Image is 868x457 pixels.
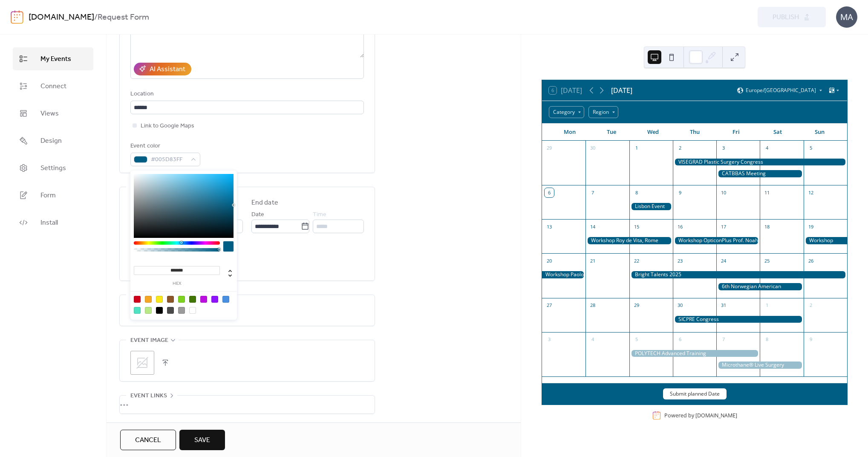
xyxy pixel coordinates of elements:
[762,301,772,310] div: 1
[746,88,816,93] span: Europe/[GEOGRAPHIC_DATA]
[675,188,685,197] div: 9
[806,222,816,231] div: 19
[545,144,554,153] div: 29
[664,412,737,419] div: Powered by
[716,170,804,177] div: CATBBAS Meeting
[632,144,641,153] div: 1
[545,301,554,310] div: 27
[719,256,728,266] div: 24
[675,301,685,310] div: 30
[189,296,196,303] div: #417505
[13,184,93,207] a: Form
[663,388,727,399] button: Submit planned Date
[762,256,772,266] div: 25
[629,203,673,210] div: Lisbon Event POLYTECH LineaMedica
[836,6,857,28] div: MA
[40,109,59,119] span: Views
[675,335,685,344] div: 6
[591,124,632,141] div: Tue
[222,296,229,303] div: #4A90E2
[611,85,632,95] div: [DATE]
[632,256,641,266] div: 22
[675,222,685,231] div: 16
[675,144,685,153] div: 2
[11,10,23,24] img: logo
[13,75,93,98] a: Connect
[179,430,225,450] button: Save
[120,430,176,450] button: Cancel
[629,350,760,357] div: POLYTECH Advanced Training
[719,335,728,344] div: 7
[145,307,152,314] div: #B8E986
[762,188,772,197] div: 11
[673,159,847,166] div: VISEGRAD Plastic Surgery Congress
[151,155,187,165] span: #005D83FF
[762,144,772,153] div: 4
[141,121,194,131] span: Link to Google Maps
[189,307,196,314] div: #FFFFFF
[134,281,220,286] label: hex
[13,129,93,152] a: Design
[40,218,58,228] span: Install
[632,222,641,231] div: 15
[313,210,326,220] span: Time
[675,256,685,266] div: 23
[156,296,163,303] div: #F8E71C
[632,301,641,310] div: 29
[549,124,591,141] div: Mon
[806,144,816,153] div: 5
[542,271,585,278] div: Workshop Paolo Montemurro, Varese
[588,144,597,153] div: 30
[588,301,597,310] div: 28
[130,391,167,401] span: Event links
[40,136,62,146] span: Design
[588,222,597,231] div: 14
[632,335,641,344] div: 5
[13,156,93,179] a: Settings
[251,210,264,220] span: Date
[799,124,840,141] div: Sun
[134,63,191,75] button: AI Assistant
[804,237,847,244] div: Workshop Paolo Montemurro, Varese
[715,124,757,141] div: Fri
[178,307,185,314] div: #9B9B9B
[545,335,554,344] div: 3
[719,301,728,310] div: 31
[40,54,71,64] span: My Events
[757,124,799,141] div: Sat
[130,141,199,151] div: Event color
[98,9,149,26] b: Request Form
[29,9,94,26] a: [DOMAIN_NAME]
[588,188,597,197] div: 7
[673,316,804,323] div: SICPRE Congress
[200,296,207,303] div: #BD10E0
[719,222,728,231] div: 17
[632,188,641,197] div: 8
[194,435,210,445] span: Save
[629,271,847,278] div: Bright Talents 2025
[806,188,816,197] div: 12
[762,335,772,344] div: 8
[94,9,98,26] b: /
[156,307,163,314] div: #000000
[40,81,66,92] span: Connect
[167,307,174,314] div: #4A4A4A
[40,163,66,174] span: Settings
[135,435,161,445] span: Cancel
[632,124,674,141] div: Wed
[178,296,185,303] div: #7ED321
[40,191,56,201] span: Form
[145,296,152,303] div: #F5A623
[167,296,174,303] div: #8B572A
[134,307,141,314] div: #50E3C2
[120,396,375,414] div: •••
[545,188,554,197] div: 6
[585,237,673,244] div: Workshop Roy de Vita, Rome
[695,412,737,419] a: [DOMAIN_NAME]
[719,144,728,153] div: 3
[806,256,816,266] div: 26
[719,188,728,197] div: 10
[762,222,772,231] div: 18
[674,124,715,141] div: Thu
